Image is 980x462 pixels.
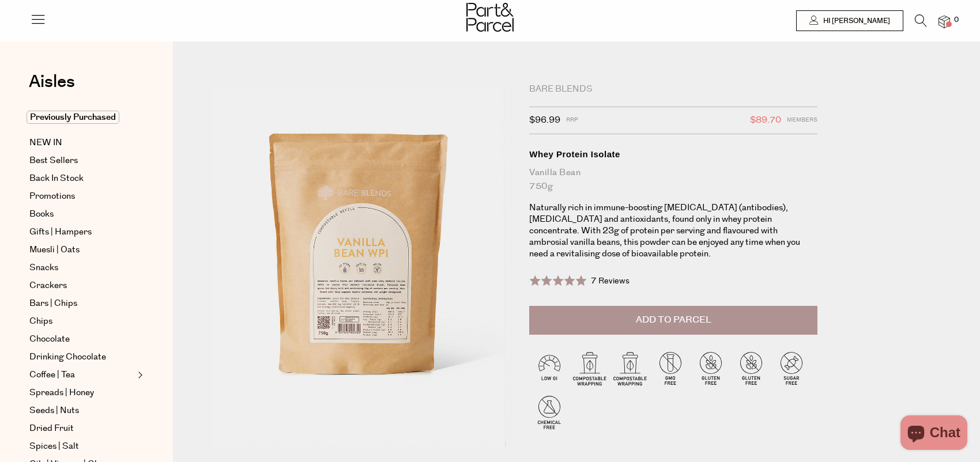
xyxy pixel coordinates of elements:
[529,166,817,194] div: Vanilla Bean 750g
[29,350,106,364] span: Drinking Chocolate
[771,348,812,388] img: P_P-ICONS-Live_Bec_V11_Sugar_Free.svg
[29,225,134,239] a: Gifts | Hampers
[29,136,134,150] a: NEW IN
[29,279,134,293] a: Crackers
[29,332,70,346] span: Chocolate
[29,225,92,239] span: Gifts | Hampers
[29,190,75,203] span: Promotions
[29,297,134,310] a: Bars | Chips
[529,392,570,432] img: P_P-ICONS-Live_Bec_V11_Chemical_Free.svg
[529,348,570,388] img: P_P-ICONS-Live_Bec_V11_Low_Gi.svg
[29,111,134,124] a: Previously Purchased
[135,368,143,382] button: Expand/Collapse Coffee | Tea
[29,279,67,293] span: Crackers
[951,15,962,25] span: 0
[29,440,134,453] a: Spices | Salt
[796,10,903,31] a: Hi [PERSON_NAME]
[29,69,75,94] span: Aisles
[29,261,58,275] span: Snacks
[731,348,771,388] img: P_P-ICONS-Live_Bec_V11_Gluten_Free.svg
[29,154,78,168] span: Best Sellers
[691,348,731,388] img: P_P-ICONS-Live_Bec_V11_Gluten_Free.svg
[29,386,94,400] span: Spreads | Honey
[29,422,74,436] span: Dried Fruit
[529,202,817,260] p: Naturally rich in immune-boosting [MEDICAL_DATA] (antibodies), [MEDICAL_DATA] and antioxidants, f...
[29,404,79,418] span: Seeds | Nuts
[29,243,134,257] a: Muesli | Oats
[610,348,650,388] img: P_P-ICONS-Live_Bec_V11_Compostable_Wrapping.svg
[787,113,817,128] span: Members
[29,368,75,382] span: Coffee | Tea
[29,154,134,168] a: Best Sellers
[938,16,950,28] a: 0
[29,73,75,102] a: Aisles
[29,404,134,418] a: Seeds | Nuts
[29,172,84,185] span: Back In Stock
[820,16,890,26] span: Hi [PERSON_NAME]
[29,136,62,150] span: NEW IN
[29,207,134,221] a: Books
[29,315,52,328] span: Chips
[566,113,578,128] span: RRP
[29,207,54,221] span: Books
[29,368,134,382] a: Coffee | Tea
[529,149,817,160] div: Whey Protein Isolate
[29,297,77,310] span: Bars | Chips
[208,88,512,446] img: Whey Protein Isolate
[29,350,134,364] a: Drinking Chocolate
[29,243,80,257] span: Muesli | Oats
[29,315,134,328] a: Chips
[29,172,134,185] a: Back In Stock
[650,348,691,388] img: P_P-ICONS-Live_Bec_V11_GMO_Free.svg
[529,113,560,128] span: $96.99
[29,386,134,400] a: Spreads | Honey
[750,113,781,128] span: $89.70
[897,415,971,453] inbox-online-store-chat: Shopify online store chat
[636,313,711,327] span: Add to Parcel
[591,275,630,287] span: 7 Reviews
[466,3,514,32] img: Part&Parcel
[29,332,134,346] a: Chocolate
[529,84,817,95] div: Bare Blends
[27,111,119,124] span: Previously Purchased
[29,261,134,275] a: Snacks
[529,306,817,335] button: Add to Parcel
[29,440,79,453] span: Spices | Salt
[570,348,610,388] img: P_P-ICONS-Live_Bec_V11_Compostable_Wrapping.svg
[29,190,134,203] a: Promotions
[29,422,134,436] a: Dried Fruit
